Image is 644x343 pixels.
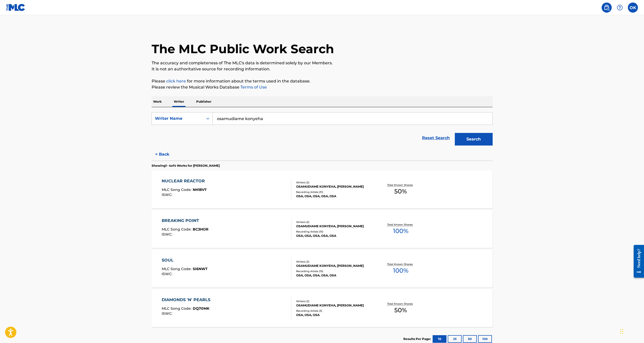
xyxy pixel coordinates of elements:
[152,78,493,84] p: Please for more information about the terms used in the database.
[166,79,186,83] a: click here
[403,337,432,341] p: Results Per Page:
[152,148,182,161] button: < Back
[387,302,414,306] p: Total Known Shares:
[152,41,334,56] h1: The MLC Public Work Search
[162,267,193,271] span: MLC Song Code :
[455,133,493,146] button: Search
[195,96,213,107] p: Publisher
[463,335,477,343] button: 50
[296,313,372,317] div: OSA, OSA, OSA
[393,226,408,236] span: 100 %
[620,324,623,339] div: Drag
[296,224,372,228] div: OSAMUDIAME KONYEHA, [PERSON_NAME]
[162,311,174,316] span: ISWC :
[448,335,462,343] button: 25
[615,3,625,13] div: Help
[152,163,220,168] p: Showing 1 - 4 of 4 Works for [PERSON_NAME]
[296,260,372,264] div: Writers ( 2 )
[628,3,638,13] div: User Menu
[619,319,644,343] iframe: Chat Widget
[162,306,193,311] span: MLC Song Code :
[478,335,492,343] button: 100
[296,194,372,198] div: OSA, OSA, OSA, OSA, OSA
[162,187,193,192] span: MLC Song Code :
[604,5,610,11] img: search
[162,297,213,303] div: DIAMONDS 'N' PEARLS
[387,183,414,187] p: Total Known Shares:
[296,184,372,189] div: OSAMUDIAME KONYEHA, [PERSON_NAME]
[296,190,372,194] div: Recording Artists ( 31 )
[193,306,209,311] span: DQ70MK
[152,112,493,148] form: Search Form
[6,4,25,11] img: MLC Logo
[162,272,174,276] span: ISWC :
[617,5,623,11] img: help
[172,96,186,107] p: Writer
[193,187,207,192] span: NH18V7
[152,170,493,208] a: NUCLEAR REACTORMLC Song Code:NH18V7ISWC:Writers (2)OSAMUDIAME KONYEHA, [PERSON_NAME]Recording Art...
[152,250,493,288] a: SOULMLC Song Code:SI6NWTISWC:Writers (2)OSAMUDIAME KONYEHA, [PERSON_NAME]Recording Artists (15)OS...
[152,66,493,72] p: It is not an authoritative source for recording information.
[387,262,414,266] p: Total Known Shares:
[419,132,452,144] a: Reset Search
[152,96,163,107] p: Work
[155,116,200,122] div: Writer Name
[152,289,493,327] a: DIAMONDS 'N' PEARLSMLC Song Code:DQ70MKISWC:Writers (2)OSAMUDIAME KONYEHA, [PERSON_NAME]Recording...
[296,220,372,224] div: Writers ( 2 )
[296,303,372,308] div: OSAMUDIAME KONYEHA, [PERSON_NAME]
[296,273,372,278] div: OSA, OSA, OSA, OSA, OSA
[602,3,612,13] a: Public Search
[152,84,493,90] p: Please review the Musical Works Database
[162,178,207,184] div: NUCLEAR REACTOR
[162,218,208,224] div: BREAKING POINT
[394,187,407,196] span: 50 %
[162,232,174,237] span: ISWC :
[394,306,407,315] span: 50 %
[296,234,372,238] div: OSA, OSA, OSA, OSA, OSA
[296,269,372,273] div: Recording Artists ( 15 )
[193,227,208,232] span: BC3HOR
[296,299,372,303] div: Writers ( 2 )
[162,227,193,232] span: MLC Song Code :
[296,309,372,313] div: Recording Artists ( 3 )
[162,192,174,197] span: ISWC :
[239,85,267,90] a: Terms of Use
[152,60,493,66] p: The accuracy and completeness of The MLC's data is determined solely by our Members.
[162,257,208,263] div: SOUL
[393,266,408,275] span: 100 %
[193,267,208,271] span: SI6NWT
[296,230,372,234] div: Recording Artists ( 15 )
[296,264,372,268] div: OSAMUDIAME KONYEHA, [PERSON_NAME]
[296,181,372,184] div: Writers ( 2 )
[630,240,644,283] iframe: Resource Center
[152,210,493,248] a: BREAKING POINTMLC Song Code:BC3HORISWC:Writers (2)OSAMUDIAME KONYEHA, [PERSON_NAME]Recording Arti...
[433,335,446,343] button: 10
[387,223,414,226] p: Total Known Shares:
